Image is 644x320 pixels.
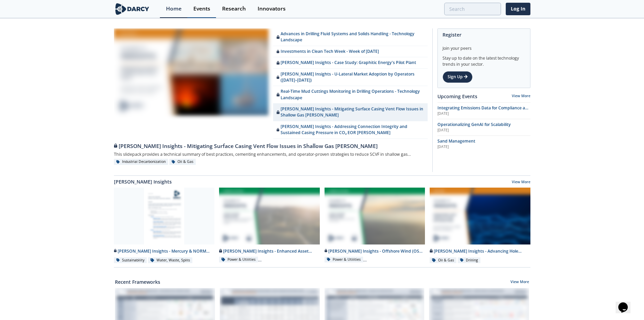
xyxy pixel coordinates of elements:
div: Water, Waste, Spills [148,257,192,263]
a: [PERSON_NAME] Insights - U-Lateral Market Adoption by Operators ([DATE]–[DATE]) [273,69,428,86]
span: Sand Management [437,138,475,144]
div: Stay up to date on the latest technology trends in your sector. [443,51,525,67]
a: Investments in Clean Tech Week - Week of [DATE] [273,46,428,57]
div: [PERSON_NAME] Insights - Enhanced Asset Management (O&M) for Onshore Wind Farms [219,248,320,254]
div: Innovators [258,6,286,12]
div: Join your peers [443,41,525,51]
a: [PERSON_NAME] Insights [114,178,172,185]
input: Advanced Search [444,3,501,15]
div: Power & Utilities [219,257,258,263]
div: Home [166,6,182,12]
a: Advances in Drilling Fluid Systems and Solids Handling - Technology Landscape [273,28,428,46]
div: [PERSON_NAME] Insights - Offshore Wind (OSW) and Networks [325,248,425,254]
img: logo-wide.svg [114,3,151,15]
a: View More [512,93,530,98]
a: Real-Time Mud Cuttings Monitoring in Drilling Operations - Technology Landscape [273,86,428,104]
a: View More [512,179,530,186]
div: [PERSON_NAME] Insights - Mercury & NORM Detection and [MEDICAL_DATA] [114,248,215,254]
a: Log In [506,3,530,15]
a: Sign Up [443,71,473,83]
a: Recent Frameworks [115,278,160,285]
div: Oil & Gas [169,159,196,165]
div: This slidepack provides a technical summary of best practices, cementing enhancements, and operat... [114,150,428,159]
div: Events [193,6,210,12]
span: Integrating Emissions Data for Compliance and Operational Action [437,105,530,117]
a: [PERSON_NAME] Insights - Mitigating Surface Casing Vent Flow Issues in Shallow Gas [PERSON_NAME] [273,104,428,121]
a: Darcy Insights - Offshore Wind (OSW) and Networks preview [PERSON_NAME] Insights - Offshore Wind ... [322,188,428,264]
a: Upcoming Events [437,93,477,100]
a: Sand Management [DATE] [437,138,530,150]
div: [DATE] [437,144,530,150]
div: Sustainability [114,257,147,263]
a: [PERSON_NAME] Insights - Case Study: Graphitic Energy's Pilot Plant [273,57,428,68]
div: Register [443,29,525,41]
div: Power & Utilities [325,257,363,263]
div: [DATE] [437,111,530,116]
a: [PERSON_NAME] Insights - Mitigating Surface Casing Vent Flow Issues in Shallow Gas [PERSON_NAME] [114,139,428,150]
div: Research [222,6,246,12]
a: Integrating Emissions Data for Compliance and Operational Action [DATE] [437,105,530,116]
iframe: chat widget [616,293,637,313]
a: Operationalizing GenAI for Scalability [DATE] [437,122,530,133]
div: [DATE] [437,128,530,133]
a: [PERSON_NAME] Insights - Addressing Connection Integrity and Sustained Casing Pressure in CO₂ EOR... [273,121,428,139]
span: Operationalizing GenAI for Scalability [437,122,511,127]
div: [PERSON_NAME] Insights - Advancing Hole Cleaning with Automated Cuttings Monitoring [430,248,530,254]
div: Industrial Decarbonization [114,159,168,165]
a: Darcy Insights - Mercury & NORM Detection and Decontamination preview [PERSON_NAME] Insights - Me... [112,188,217,264]
div: [PERSON_NAME] Insights - Mitigating Surface Casing Vent Flow Issues in Shallow Gas [PERSON_NAME] [114,142,428,150]
a: Darcy Insights - Enhanced Asset Management (O&M) for Onshore Wind Farms preview [PERSON_NAME] Ins... [217,188,322,264]
div: Oil & Gas [430,257,456,263]
a: Darcy Insights - Advancing Hole Cleaning with Automated Cuttings Monitoring preview [PERSON_NAME]... [427,188,533,264]
div: Drilling [458,257,481,263]
a: View More [510,279,529,285]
